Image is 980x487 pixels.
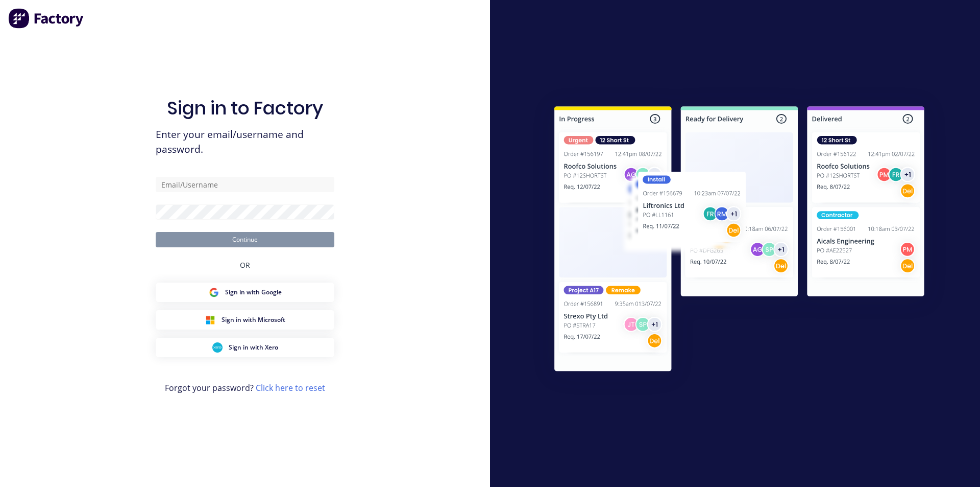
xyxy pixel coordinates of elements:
button: Google Sign inSign in with Google [156,283,334,302]
input: Email/Username [156,177,334,192]
img: Xero Sign in [212,342,223,353]
img: Google Sign in [209,287,219,297]
a: Click here to reset [256,382,325,393]
div: OR [240,247,250,283]
button: Microsoft Sign inSign in with Microsoft [156,310,334,330]
button: Continue [156,232,334,247]
span: Sign in with Xero [229,343,278,352]
img: Microsoft Sign in [205,315,215,325]
h1: Sign in to Factory [167,97,323,119]
button: Xero Sign inSign in with Xero [156,338,334,357]
img: Factory [8,8,85,29]
span: Enter your email/username and password. [156,127,334,157]
img: Sign in [532,86,947,396]
span: Sign in with Microsoft [222,315,285,324]
span: Forgot your password? [165,382,325,394]
span: Sign in with Google [225,288,282,297]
